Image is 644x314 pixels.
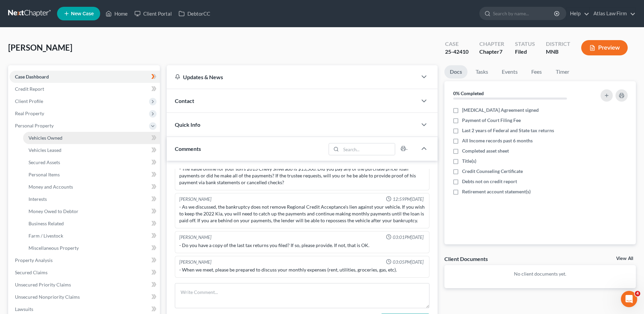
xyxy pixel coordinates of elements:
[393,259,424,265] span: 03:05PM[DATE]
[10,83,160,95] a: Credit Report
[23,230,160,242] a: Farm / Livestock
[29,184,73,190] span: Money and Accounts
[23,156,160,169] a: Secured Assets
[462,188,531,195] span: Retirement account statement(s)
[23,132,160,144] a: Vehicles Owned
[462,137,533,144] span: All Income records past 6 months
[499,48,502,55] span: 7
[29,233,63,239] span: Farm / Livestock
[23,169,160,181] a: Personal Items
[526,65,548,78] a: Fees
[175,121,200,128] span: Quick Info
[15,110,44,116] span: Real Property
[15,74,49,80] span: Case Dashboard
[445,40,468,48] div: Case
[23,242,160,254] a: Miscellaneous Property
[179,196,211,203] div: [PERSON_NAME]
[479,48,504,56] div: Chapter
[15,257,53,263] span: Property Analysis
[10,254,160,266] a: Property Analysis
[515,40,535,48] div: Status
[29,221,64,226] span: Business Related
[550,65,575,78] a: Timer
[29,196,47,202] span: Interests
[29,172,60,177] span: Personal Items
[179,259,211,265] div: [PERSON_NAME]
[462,178,517,185] span: Debts not on credit report
[444,65,467,78] a: Docs
[15,98,43,104] span: Client Profile
[175,145,201,152] span: Comments
[10,279,160,291] a: Unsecured Priority Claims
[15,294,80,300] span: Unsecured Nonpriority Claims
[23,144,160,156] a: Vehicles Leased
[29,208,78,214] span: Money Owed to Debtor
[450,271,630,277] p: No client documents yet.
[393,234,424,241] span: 03:01PM[DATE]
[462,168,523,175] span: Credit Counseling Certificate
[479,40,504,48] div: Chapter
[15,86,44,92] span: Credit Report
[175,73,409,81] div: Updates & News
[445,48,468,56] div: 25-42410
[470,65,494,78] a: Tasks
[496,65,523,78] a: Events
[175,7,214,20] a: DebtorCC
[444,255,488,262] div: Client Documents
[23,205,160,217] a: Money Owed to Debtor
[179,266,425,273] div: - When we meet, please be prepared to discuss your monthly expenses (rent, utilities, groceries, ...
[179,165,425,186] div: - The value online for your son's 2013 Chevy Silverado is $13,500. Did you pay any of the purchas...
[29,159,60,165] span: Secured Assets
[10,266,160,279] a: Secured Claims
[15,269,48,275] span: Secured Claims
[23,193,160,205] a: Interests
[621,291,637,307] iframe: Intercom live chat
[10,71,160,83] a: Case Dashboard
[462,107,539,114] span: [MEDICAL_DATA] Agreement signed
[15,306,33,312] span: Lawsuits
[546,48,570,56] div: MNB
[462,147,509,154] span: Completed asset sheet
[15,282,71,287] span: Unsecured Priority Claims
[23,181,160,193] a: Money and Accounts
[453,90,484,96] strong: 0% Completed
[179,204,425,224] div: - As we discussed, the bankruptcy does not remove Regional Credit Acceptance's lien against your ...
[341,143,395,155] input: Search...
[29,245,79,251] span: Miscellaneous Property
[71,11,94,16] span: New Case
[29,147,61,153] span: Vehicles Leased
[616,256,633,261] a: View All
[462,127,554,134] span: Last 2 years of Federal and State tax returns
[29,135,62,141] span: Vehicles Owned
[635,291,640,296] span: 4
[10,291,160,303] a: Unsecured Nonpriority Claims
[567,7,589,20] a: Help
[493,7,555,20] input: Search by name...
[546,40,570,48] div: District
[462,158,476,164] span: Title(s)
[8,42,72,52] span: [PERSON_NAME]
[462,117,521,124] span: Payment of Court Filing Fee
[179,242,425,249] div: - Do you have a copy of the last tax returns you filed? If so, please provide. If not, that is OK.
[131,7,175,20] a: Client Portal
[15,123,54,128] span: Personal Property
[515,48,535,56] div: Filed
[175,98,194,104] span: Contact
[102,7,131,20] a: Home
[581,40,628,55] button: Preview
[590,7,636,20] a: Atlas Law Firm
[393,196,424,203] span: 12:59PM[DATE]
[179,234,211,241] div: [PERSON_NAME]
[23,217,160,230] a: Business Related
